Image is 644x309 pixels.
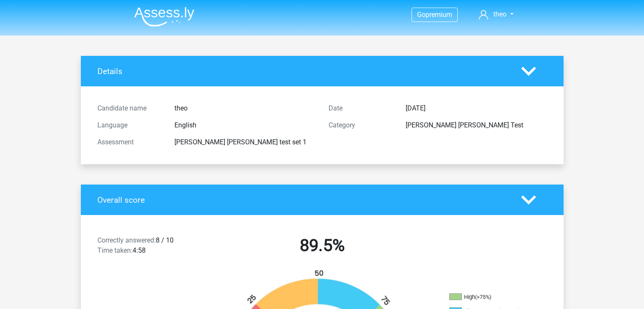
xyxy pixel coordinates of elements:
div: [DATE] [399,103,553,113]
a: theo [475,9,517,19]
a: Gopremium [412,9,457,20]
div: 8 / 10 4:58 [91,235,207,259]
h4: Details [97,66,509,76]
div: Category [322,120,399,130]
div: Language [91,120,168,130]
div: (>75%) [475,294,491,300]
span: premium [426,11,452,19]
li: High [449,293,534,301]
div: English [168,120,322,130]
span: theo [493,10,506,18]
span: Go [417,11,426,19]
div: Assessment [91,137,168,147]
div: Candidate name [91,103,168,113]
span: Correctly answered: [97,236,156,244]
h4: Overall score [97,195,509,205]
div: [PERSON_NAME] [PERSON_NAME] test set 1 [168,137,322,147]
img: Assessly [134,7,194,27]
span: Time taken: [97,246,133,254]
div: Date [322,103,399,113]
div: theo [168,103,322,113]
div: [PERSON_NAME] [PERSON_NAME] Test [399,120,553,130]
h2: 89.5% [213,235,431,256]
